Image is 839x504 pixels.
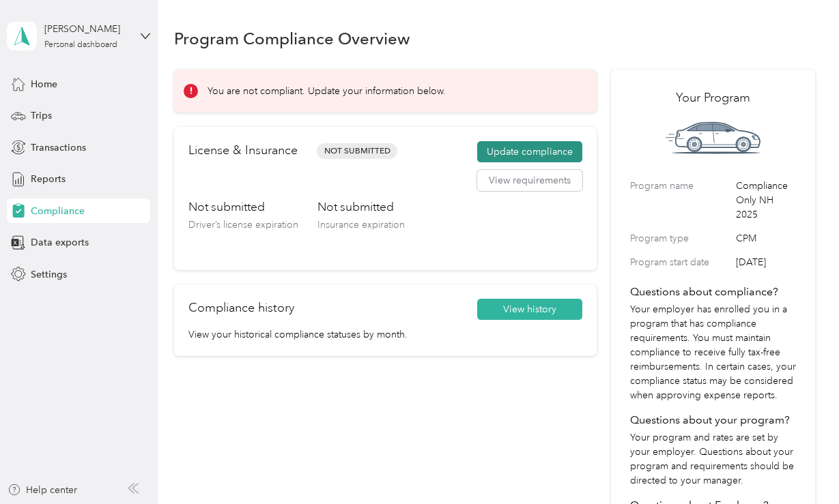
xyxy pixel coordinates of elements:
[188,327,582,342] p: View your historical compliance statuses by month.
[174,31,410,46] h1: Program Compliance Overview
[188,299,294,317] h2: Compliance history
[317,198,405,216] h3: Not submitted
[208,84,446,98] p: You are not compliant. Update your information below.
[188,198,298,216] h3: Not submitted
[44,22,130,36] div: [PERSON_NAME]
[317,143,397,159] span: Not Submitted
[736,231,796,246] span: CPM
[630,231,731,246] label: Program type
[630,179,731,222] label: Program name
[31,235,89,250] span: Data exports
[630,412,796,428] h4: Questions about your program?
[630,430,796,488] p: Your program and rates are set by your employer. Questions about your program and requirements sh...
[736,179,796,222] span: Compliance Only NH 2025
[8,483,77,497] button: Help center
[31,77,57,91] span: Home
[31,172,66,186] span: Reports
[763,428,839,504] iframe: Everlance-gr Chat Button Frame
[477,170,582,192] button: View requirements
[317,219,405,231] span: Insurance expiration
[31,267,67,282] span: Settings
[630,284,796,300] h4: Questions about compliance?
[477,299,582,321] button: View history
[630,89,796,107] h2: Your Program
[31,108,52,123] span: Trips
[630,302,796,402] p: Your employer has enrolled you in a program that has compliance requirements. You must maintain c...
[44,41,117,49] div: Personal dashboard
[736,255,796,269] span: [DATE]
[31,204,85,218] span: Compliance
[188,219,298,231] span: Driver’s license expiration
[630,255,731,269] label: Program start date
[31,140,86,155] span: Transactions
[188,141,298,160] h2: License & Insurance
[477,141,582,163] button: Update compliance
